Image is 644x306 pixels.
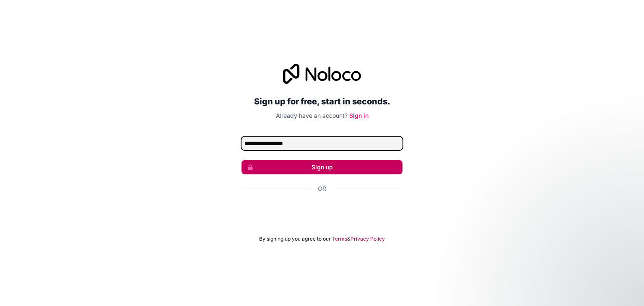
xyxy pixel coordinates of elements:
[318,184,326,193] span: Or
[237,202,407,220] iframe: Sign in with Google Button
[476,243,644,302] iframe: Intercom notifications message
[351,236,385,242] a: Privacy Policy
[241,94,402,109] h2: Sign up for free, start in seconds.
[332,236,347,242] a: Terms
[241,137,402,150] input: Email address
[347,236,351,242] span: &
[259,236,331,242] span: By signing up you agree to our
[349,112,369,119] a: Sign in
[276,112,348,119] span: Already have an account?
[241,160,402,174] button: Sign up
